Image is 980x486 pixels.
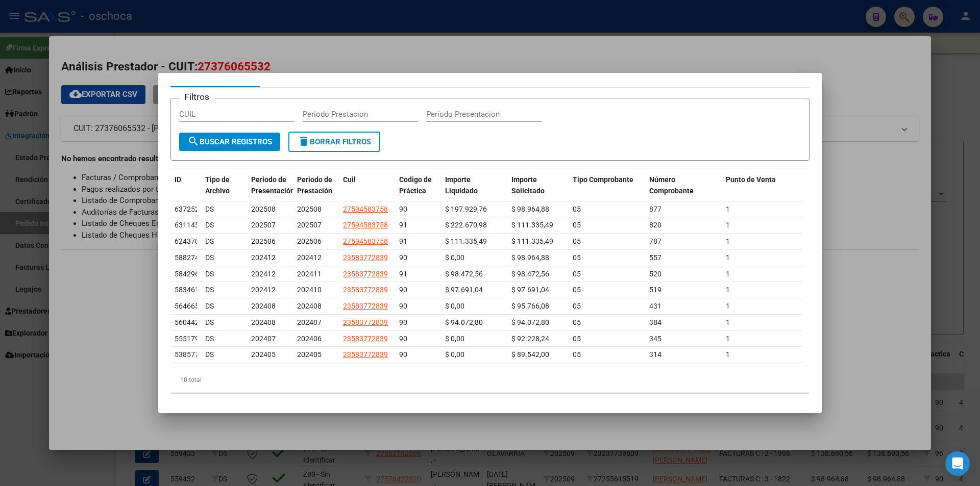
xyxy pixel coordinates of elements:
[343,221,388,229] span: 27594583758
[511,302,549,310] span: $ 95.766,08
[175,205,199,213] span: 637252
[649,318,661,326] span: 384
[726,335,730,343] span: 1
[205,221,214,229] span: DS
[179,90,214,104] h3: Filtros
[343,335,388,343] span: 23583772839
[179,133,280,151] button: Buscar Registros
[399,286,407,294] span: 90
[297,270,322,278] span: 202411
[297,302,322,310] span: 202408
[399,237,407,245] span: 91
[251,221,276,229] span: 202507
[175,350,199,359] span: 538577
[175,286,199,294] span: 583461
[445,205,487,213] span: $ 197.929,76
[722,169,798,214] datatable-header-cell: Punto de Venta
[649,253,661,262] span: 557
[343,237,388,245] span: 27594583758
[399,302,407,310] span: 90
[511,350,549,359] span: $ 89.542,00
[343,205,388,213] span: 27594583758
[511,335,549,343] span: $ 92.228,24
[205,286,214,294] span: DS
[511,221,553,229] span: $ 111.335,49
[649,221,661,229] span: 820
[445,253,464,262] span: $ 0,00
[445,270,483,278] span: $ 98.472,56
[187,137,272,146] span: Buscar Registros
[649,237,661,245] span: 787
[445,350,464,359] span: $ 0,00
[569,169,645,214] datatable-header-cell: Tipo Comprobante
[205,237,214,245] span: DS
[798,169,875,214] datatable-header-cell: Número Envío ARCA
[288,132,380,152] button: Borrar Filtros
[649,335,661,343] span: 345
[441,169,507,214] datatable-header-cell: Importe Liquidado
[170,169,201,214] datatable-header-cell: ID
[726,253,730,262] span: 1
[573,175,633,184] span: Tipo Comprobante
[726,286,730,294] span: 1
[649,270,661,278] span: 520
[399,175,432,195] span: Codigo de Práctica
[297,237,322,245] span: 202506
[726,221,730,229] span: 1
[511,237,553,245] span: $ 111.335,49
[343,253,388,262] span: 23583772839
[170,367,810,393] div: 10 total
[297,205,322,213] span: 202508
[297,335,322,343] span: 202406
[175,270,199,278] span: 584296
[726,237,730,245] span: 1
[573,253,581,262] span: 05
[726,175,776,184] span: Punto de Venta
[251,335,276,343] span: 202407
[343,318,388,326] span: 23583772839
[445,237,487,245] span: $ 111.335,49
[297,221,322,229] span: 202507
[251,270,276,278] span: 202412
[205,253,214,262] span: DS
[573,350,581,359] span: 05
[649,302,661,310] span: 431
[343,270,388,278] span: 23583772839
[445,302,464,310] span: $ 0,00
[205,350,214,359] span: DS
[511,270,549,278] span: $ 98.472,56
[343,350,388,359] span: 23583772839
[175,237,199,245] span: 624370
[645,169,722,214] datatable-header-cell: Número Comprobante
[573,286,581,294] span: 05
[511,286,549,294] span: $ 97.691,04
[649,286,661,294] span: 519
[573,270,581,278] span: 05
[297,253,322,262] span: 202412
[175,253,199,262] span: 588274
[399,350,407,359] span: 90
[445,286,483,294] span: $ 97.691,04
[205,205,214,213] span: DS
[297,350,322,359] span: 202405
[726,350,730,359] span: 1
[445,221,487,229] span: $ 222.670,98
[343,175,356,184] span: Cuil
[399,221,407,229] span: 91
[251,302,276,310] span: 202408
[511,318,549,326] span: $ 94.072,80
[175,175,181,184] span: ID
[649,175,694,195] span: Número Comprobante
[445,175,478,195] span: Importe Liquidado
[399,205,407,213] span: 90
[175,335,199,343] span: 555179
[399,270,407,278] span: 91
[251,350,276,359] span: 202405
[205,335,214,343] span: DS
[297,286,322,294] span: 202410
[187,135,200,147] mat-icon: search
[511,253,549,262] span: $ 98.964,88
[343,302,388,310] span: 23583772839
[726,270,730,278] span: 1
[945,451,970,476] div: Open Intercom Messenger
